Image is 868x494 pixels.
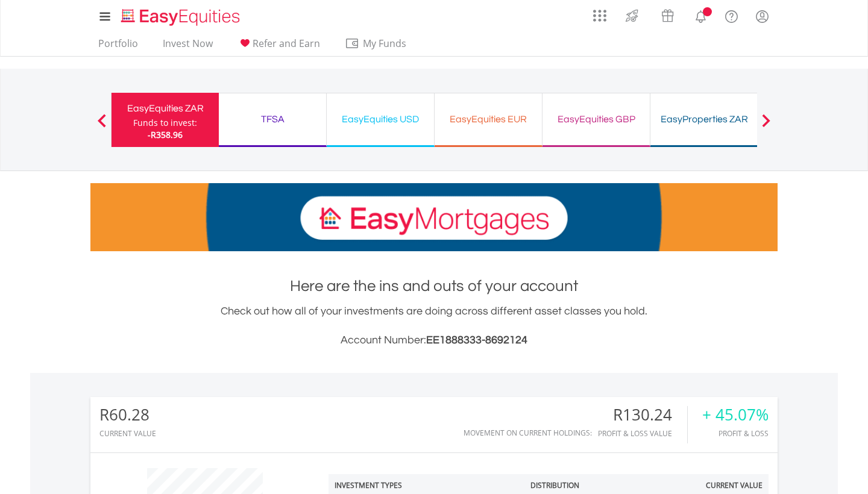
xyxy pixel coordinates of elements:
img: thrive-v2.svg [622,6,642,25]
img: grid-menu-icon.svg [593,9,606,22]
span: -R358.96 [148,129,183,140]
a: Notifications [685,3,716,27]
a: AppsGrid [585,3,614,22]
span: Refer and Earn [253,37,320,50]
div: CURRENT VALUE [99,430,156,437]
button: Previous [90,120,114,132]
button: Next [754,120,778,132]
a: FAQ's and Support [716,3,747,27]
a: My Profile [747,3,778,30]
a: Refer and Earn [233,37,325,56]
div: EasyEquities ZAR [119,100,212,117]
div: Profit & Loss [702,430,769,437]
div: Movement on Current Holdings: [464,429,592,437]
div: R60.28 [99,406,156,424]
div: EasyEquities EUR [442,111,535,128]
img: EasyMortage Promotion Banner [90,183,778,251]
a: Invest Now [158,37,218,56]
img: EasyEquities_Logo.png [119,7,245,27]
div: EasyEquities USD [334,111,427,128]
div: Check out how all of your investments are doing across different asset classes you hold. [90,303,778,349]
span: EE1888333-8692124 [426,334,527,346]
a: Vouchers [650,3,685,25]
div: TFSA [226,111,319,128]
div: Profit & Loss Value [598,430,687,437]
div: EasyProperties ZAR [658,111,750,128]
a: Portfolio [93,37,143,56]
img: vouchers-v2.svg [658,6,678,25]
span: My Funds [345,36,424,51]
a: Home page [116,3,245,27]
div: Distribution [530,480,579,490]
div: + 45.07% [702,406,769,424]
h3: Account Number: [90,332,778,349]
div: Funds to invest: [133,117,197,129]
div: EasyEquities GBP [550,111,643,128]
h1: Here are the ins and outs of your account [90,275,778,297]
div: R130.24 [598,406,687,424]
